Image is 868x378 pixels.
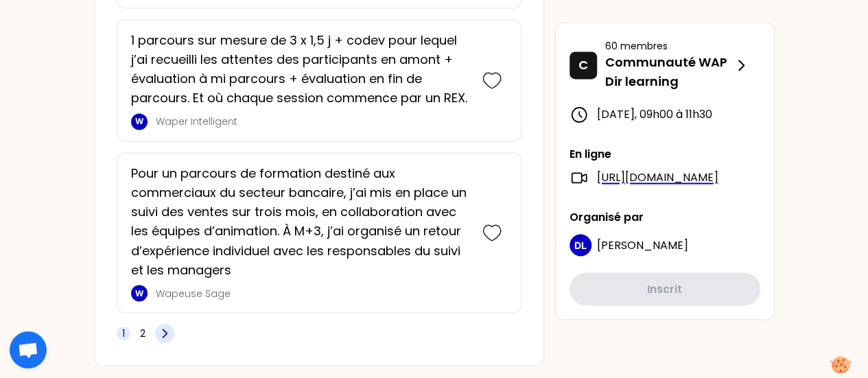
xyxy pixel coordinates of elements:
button: Inscrit [570,272,760,305]
span: 1 [122,327,125,340]
p: 60 membres [605,39,733,53]
p: C [578,56,588,75]
p: W [135,116,143,127]
p: Wapeuse Sage [156,286,469,300]
p: En ligne [570,146,760,163]
p: Pour un parcours de formation destiné aux commerciaux du secteur bancaire, j’ai mis en place un s... [131,164,469,279]
p: DL [574,238,587,252]
p: W [135,287,143,298]
div: Ouvrir le chat [10,331,47,368]
a: [URL][DOMAIN_NAME] [597,169,718,186]
p: Waper Intelligent [156,115,469,128]
p: 1 parcours sur mesure de 3 x 1,5 j + codev pour lequel j’ai recueilli les attentes des participan... [131,31,469,108]
p: Communauté WAP Dir learning [605,53,733,91]
span: 2 [140,327,145,340]
span: [PERSON_NAME] [597,237,688,252]
p: Organisé par [570,209,760,226]
div: [DATE] , 09h00 à 11h30 [570,105,760,124]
